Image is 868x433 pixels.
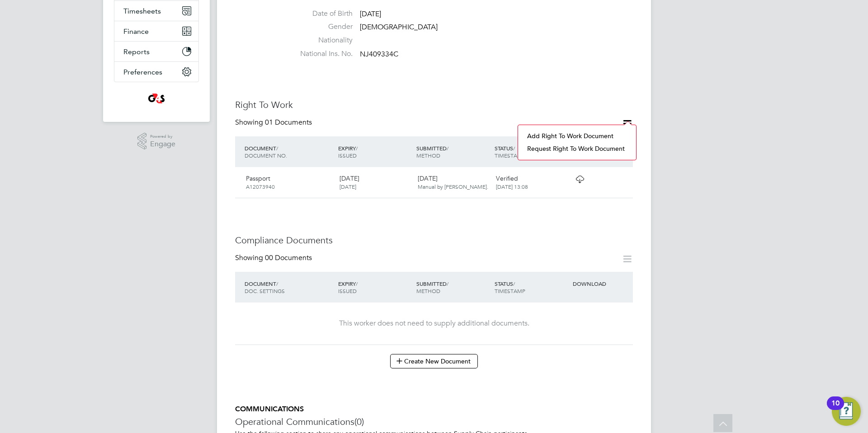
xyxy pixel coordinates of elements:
[276,280,278,287] span: /
[414,275,492,299] div: SUBMITTED
[242,140,336,163] div: DOCUMENT
[235,99,633,111] h3: Right To Work
[354,416,364,428] span: (0)
[123,68,162,76] span: Preferences
[123,47,150,56] span: Reports
[523,142,632,155] li: Request Right To Work Document
[289,9,353,19] label: Date of Birth
[496,183,528,190] span: [DATE] 13:08
[235,416,633,428] h3: Operational Communications
[356,144,358,152] span: /
[289,22,353,32] label: Gender
[235,234,633,246] h3: Compliance Documents
[414,171,492,194] div: [DATE]
[416,287,440,294] span: METHOD
[242,275,336,299] div: DOCUMENT
[390,354,478,368] button: Create New Document
[242,171,336,194] div: Passport
[338,287,357,294] span: ISSUED
[146,91,167,106] img: g4s4-logo-retina.png
[523,130,632,142] li: Add Right To Work Document
[360,23,438,32] span: [DEMOGRAPHIC_DATA]
[244,319,624,328] div: This worker does not need to supply additional documents.
[114,42,198,61] button: Reports
[114,62,198,82] button: Preferences
[150,140,175,148] span: Engage
[265,118,312,127] span: 01 Documents
[495,287,525,294] span: TIMESTAMP
[336,171,414,194] div: [DATE]
[447,144,448,152] span: /
[832,397,861,426] button: Open Resource Center, 10 new notifications
[414,140,492,163] div: SUBMITTED
[356,280,358,287] span: /
[114,1,198,21] button: Timesheets
[246,183,275,190] span: A12073940
[496,174,518,182] span: Verified
[137,133,176,150] a: Powered byEngage
[571,275,633,292] div: DOWNLOAD
[150,133,175,140] span: Powered by
[114,91,199,106] a: Go to home page
[416,152,440,159] span: METHOD
[418,183,488,190] span: Manual by [PERSON_NAME].
[123,7,161,15] span: Timesheets
[340,183,356,190] span: [DATE]
[235,405,633,414] h5: COMMUNICATIONS
[265,253,312,262] span: 00 Documents
[123,27,149,36] span: Finance
[338,152,357,159] span: ISSUED
[360,9,381,19] span: [DATE]
[492,275,571,299] div: STATUS
[831,403,840,415] div: 10
[360,50,398,59] span: NJ409334C
[513,144,515,152] span: /
[336,140,414,163] div: EXPIRY
[245,152,287,159] span: DOCUMENT NO.
[114,21,198,41] button: Finance
[336,275,414,299] div: EXPIRY
[235,118,314,127] div: Showing
[289,49,353,59] label: National Ins. No.
[235,253,314,263] div: Showing
[245,287,285,294] span: DOC. SETTINGS
[276,144,278,152] span: /
[495,152,525,159] span: TIMESTAMP
[492,140,571,163] div: STATUS
[447,280,448,287] span: /
[289,36,353,45] label: Nationality
[513,280,515,287] span: /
